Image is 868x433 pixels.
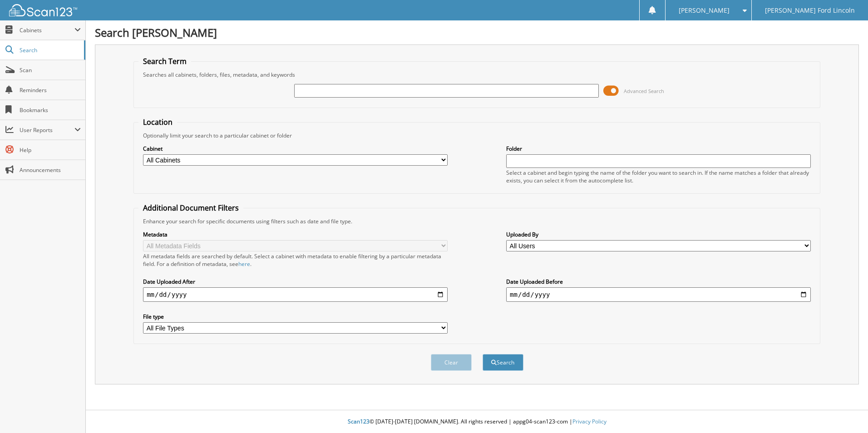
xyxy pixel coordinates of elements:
h1: Search [PERSON_NAME] [95,25,859,40]
legend: Additional Document Filters [138,203,243,213]
div: All metadata fields are searched by default. Select a cabinet with metadata to enable filtering b... [143,252,448,268]
legend: Location [138,117,177,127]
div: © [DATE]-[DATE] [DOMAIN_NAME]. All rights reserved | appg04-scan123-com | [86,411,868,433]
div: Optionally limit your search to a particular cabinet or folder [138,132,815,139]
span: [PERSON_NAME] [679,8,730,13]
a: here [238,260,250,268]
label: Folder [506,145,811,153]
span: Advanced Search [624,88,664,94]
span: Bookmarks [20,106,81,114]
span: Scan123 [348,418,370,425]
a: Privacy Policy [572,418,607,425]
button: Clear [431,354,472,371]
label: Cabinet [143,145,448,153]
span: Reminders [20,86,81,94]
span: Search [20,46,79,54]
div: Searches all cabinets, folders, files, metadata, and keywords [138,71,815,79]
input: end [506,287,811,302]
input: start [143,287,448,302]
img: scan123-logo-white.svg [9,4,77,16]
legend: Search Term [138,56,191,66]
div: Select a cabinet and begin typing the name of the folder you want to search in. If the name match... [506,169,811,184]
label: Uploaded By [506,231,811,238]
label: Date Uploaded Before [506,278,811,285]
label: Date Uploaded After [143,278,448,285]
span: Scan [20,66,81,74]
span: User Reports [20,126,74,134]
label: Metadata [143,231,448,238]
span: Cabinets [20,26,74,34]
div: Enhance your search for specific documents using filters such as date and file type. [138,217,815,225]
span: Help [20,146,81,154]
button: Search [483,354,523,371]
span: Announcements [20,166,81,174]
span: [PERSON_NAME] Ford Lincoln [765,8,855,13]
label: File type [143,313,448,320]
